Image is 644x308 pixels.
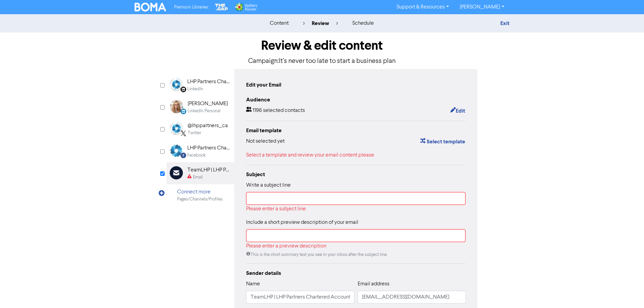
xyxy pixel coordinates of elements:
[167,38,478,53] h1: Review & edit content
[246,81,281,89] div: Edit your Email
[187,152,206,159] div: Facebook
[174,5,209,9] span: Premium Libraries:
[177,196,223,203] div: Pages/Channels/Profiles
[246,218,358,227] label: Include a short preview description of your email
[167,56,478,66] p: Campaign: It’s never too late to start a business plan
[214,3,229,11] img: The Gap
[246,280,260,288] label: Name
[358,280,389,288] label: Email address
[450,106,466,115] button: Edit
[246,252,466,258] div: This is the short summary text you see in your inbox after the subject line.
[246,151,466,159] div: Select a template and review your email content please
[246,170,466,179] div: Subject
[303,19,338,27] div: review
[167,74,234,96] div: Linkedin LHP Partners Chartered AccountantsLinkedIn
[167,96,234,118] div: LinkedinPersonal [PERSON_NAME]LinkedIn Personal
[188,122,228,130] div: @lhppartners_ca
[187,144,231,152] div: LHP Partners Chartered Accountants
[246,96,466,104] div: Audience
[391,2,454,13] a: Support & Resources
[246,106,305,115] div: 1196 selected contacts
[610,276,644,308] iframe: Chat Widget
[187,78,231,86] div: LHP Partners Chartered Accountants
[188,130,201,136] div: Twitter
[170,78,183,91] img: Linkedin
[246,126,466,135] div: Email template
[193,174,203,181] div: Email
[246,205,466,213] div: Please enter a subject line
[167,140,234,162] div: Facebook LHP Partners Chartered AccountantsFacebook
[500,20,509,27] a: Exit
[188,100,228,108] div: [PERSON_NAME]
[167,118,234,140] div: Twitter@lhppartners_caTwitter
[246,137,285,146] div: Not selected yet
[188,108,220,114] div: LinkedIn Personal
[352,19,374,27] div: schedule
[177,188,223,196] div: Connect more
[167,184,234,206] div: Connect morePages/Channels/Profiles
[187,166,231,174] div: TeamLHP | LHP Partners Chartered Accountants
[246,181,291,189] label: Write a subject line
[234,3,257,11] img: Wolters Kluwer
[246,242,466,250] div: Please enter a preview description
[454,2,509,13] a: [PERSON_NAME]
[270,19,289,27] div: content
[170,122,183,135] img: Twitter
[246,269,466,277] div: Sender details
[170,100,183,113] img: LinkedinPersonal
[170,144,183,158] img: Facebook
[135,3,166,11] img: BOMA Logo
[167,162,234,184] div: TeamLHP | LHP Partners Chartered AccountantsEmail
[187,86,203,92] div: LinkedIn
[420,137,466,146] button: Select template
